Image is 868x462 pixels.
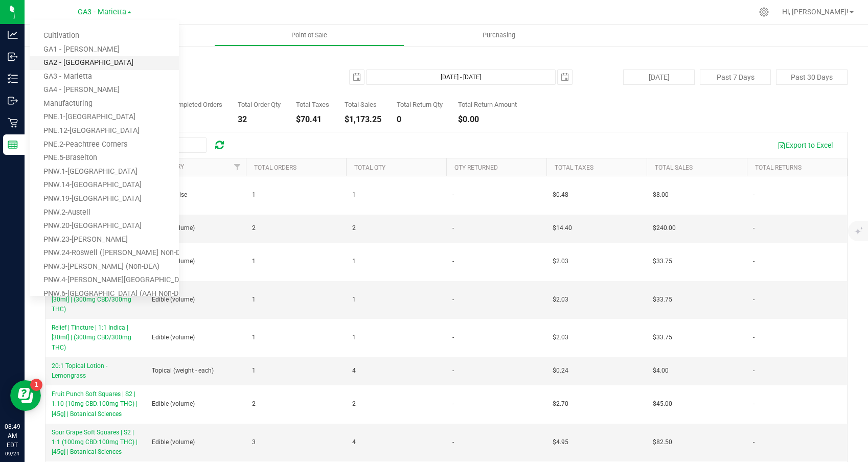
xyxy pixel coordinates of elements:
[352,295,356,305] span: 1
[352,257,356,266] span: 1
[154,115,222,124] div: 10
[653,257,672,266] span: $33.75
[8,140,18,150] inline-svg: Reports
[354,164,385,171] a: Total Qty
[238,101,281,108] div: Total Order Qty
[350,70,364,84] span: select
[30,246,179,260] a: PNW.24-Roswell ([PERSON_NAME] Non-DEA)
[52,390,138,417] span: Fruit Punch Soft Squares | S2 | 1:10 (10mg CBD:100mg THC) | [45g] | Botanical Sciences
[553,223,572,233] span: $14.40
[5,422,20,450] p: 08:49 AM EDT
[653,333,672,342] span: $33.75
[30,56,179,70] a: GA2 - [GEOGRAPHIC_DATA]
[252,223,256,233] span: 2
[52,286,131,313] span: Relief | Tincture | 1:1 Sativa | [30ml] | (300mg CBD/300mg THC)
[404,25,594,46] a: Purchasing
[458,101,517,108] div: Total Return Amount
[553,399,568,409] span: $2.70
[458,115,517,124] div: $0.00
[30,287,179,301] a: PNW.6-[GEOGRAPHIC_DATA] (AAH Non-DEA)
[252,257,256,266] span: 1
[8,52,18,62] inline-svg: Inbound
[452,223,454,233] span: -
[52,362,107,379] span: 20:1 Topical Lotion - Lemongrass
[30,83,179,97] a: GA4 - [PERSON_NAME]
[553,190,568,200] span: $0.48
[30,151,179,165] a: PNE.5-Braselton
[397,101,443,108] div: Total Return Qty
[653,437,672,447] span: $82.50
[452,333,454,342] span: -
[278,31,341,40] span: Point of Sale
[252,190,256,200] span: 1
[352,223,356,233] span: 2
[553,295,568,305] span: $2.03
[30,165,179,179] a: PNW.1-[GEOGRAPHIC_DATA]
[8,118,18,128] inline-svg: Retail
[553,257,568,266] span: $2.03
[352,399,356,409] span: 2
[755,164,802,171] a: Total Returns
[78,8,126,16] span: GA3 - Marietta
[700,70,771,85] button: Past 7 Days
[397,115,443,124] div: 0
[753,223,755,233] span: -
[52,324,131,351] span: Relief | Tincture | 1:1 Indica | [30ml] | (300mg CBD/300mg THC)
[653,223,676,233] span: $240.00
[782,8,849,16] span: Hi, [PERSON_NAME]!
[345,101,381,108] div: Total Sales
[30,110,179,124] a: PNE.1-[GEOGRAPHIC_DATA]
[30,273,179,287] a: PNW.4-[PERSON_NAME][GEOGRAPHIC_DATA] (AAH Non-DEA)
[653,295,672,305] span: $33.75
[296,115,329,124] div: $70.41
[30,178,179,192] a: PNW.14-[GEOGRAPHIC_DATA]
[352,366,356,376] span: 4
[30,379,42,391] iframe: Resource center unread badge
[8,74,18,84] inline-svg: Inventory
[238,115,281,124] div: 32
[753,257,755,266] span: -
[352,437,356,447] span: 4
[152,366,214,376] span: Topical (weight - each)
[252,399,256,409] span: 2
[753,190,755,200] span: -
[8,96,18,106] inline-svg: Outbound
[558,70,572,84] span: select
[623,70,695,85] button: [DATE]
[30,97,179,111] a: Manufacturing
[30,260,179,274] a: PNW.3-[PERSON_NAME] (Non-DEA)
[753,295,755,305] span: -
[252,437,256,447] span: 3
[653,399,672,409] span: $45.00
[30,43,179,57] a: GA1 - [PERSON_NAME]
[553,333,568,342] span: $2.03
[555,164,593,171] a: Total Taxes
[753,437,755,447] span: -
[352,190,356,200] span: 1
[452,437,454,447] span: -
[152,399,195,409] span: Edible (volume)
[30,233,179,247] a: PNW.23-[PERSON_NAME]
[5,450,20,457] p: 09/24
[152,295,195,305] span: Edible (volume)
[653,366,669,376] span: $4.00
[653,190,669,200] span: $8.00
[30,138,179,152] a: PNE.2-Peachtree Corners
[30,70,179,84] a: GA3 - Marietta
[352,333,356,342] span: 1
[10,380,41,411] iframe: Resource center
[152,333,195,342] span: Edible (volume)
[214,25,404,46] a: Point of Sale
[252,295,256,305] span: 1
[152,437,195,447] span: Edible (volume)
[553,437,568,447] span: $4.95
[452,257,454,266] span: -
[30,29,179,43] a: Cultivation
[771,136,839,154] button: Export to Excel
[553,366,568,376] span: $0.24
[469,31,529,40] span: Purchasing
[454,164,498,171] a: Qty Returned
[254,164,296,171] a: Total Orders
[655,164,693,171] a: Total Sales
